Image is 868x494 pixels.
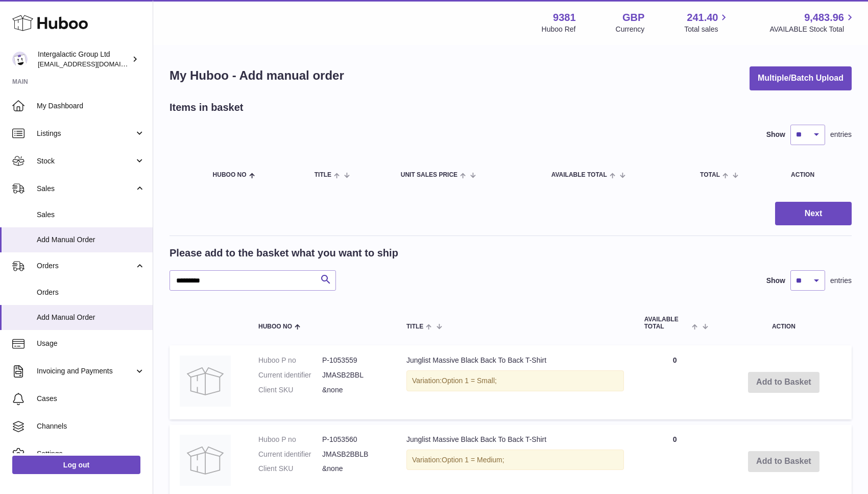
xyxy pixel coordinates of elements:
span: Add Manual Order [37,235,145,245]
div: Huboo Ref [542,25,576,34]
span: Total [700,172,720,178]
a: 9,483.96 AVAILABLE Stock Total [769,11,856,34]
dd: P-1053560 [322,435,386,444]
span: Title [406,323,423,330]
div: Currency [616,25,645,34]
span: Sales [37,210,145,220]
span: 241.40 [687,11,718,25]
h1: My Huboo - Add manual order [170,67,344,84]
span: Option 1 = Medium; [442,456,504,464]
span: Huboo no [258,323,292,330]
dd: &none [322,385,386,395]
dd: P-1053559 [322,356,386,365]
span: Listings [37,129,134,138]
div: Variation: [406,370,624,391]
td: 0 [634,345,716,419]
label: Show [766,276,785,286]
h2: Items in basket [170,101,244,114]
strong: GBP [622,11,644,25]
dt: Current identifier [258,370,322,380]
div: Intergalactic Group Ltd [38,50,130,69]
dt: Current identifier [258,450,322,459]
img: Junglist Massive Black Back To Back T-Shirt [180,435,231,486]
span: Channels [37,421,145,431]
span: 9,483.96 [804,11,844,25]
strong: 9381 [553,11,576,25]
dd: JMASB2BBLB [322,450,386,459]
dt: Huboo P no [258,435,322,444]
dd: JMASB2BBL [322,370,386,380]
span: Stock [37,156,134,166]
a: 241.40 Total sales [684,11,730,34]
span: My Dashboard [37,101,145,111]
span: Orders [37,261,134,271]
span: Settings [37,449,145,459]
span: Huboo no [213,172,247,178]
span: entries [830,276,852,286]
span: Sales [37,184,134,194]
span: Option 1 = Small; [442,377,497,385]
span: AVAILABLE Stock Total [769,25,856,34]
td: Junglist Massive Black Back To Back T-Shirt [396,345,634,419]
span: AVAILABLE Total [551,172,607,178]
h2: Please add to the basket what you want to ship [170,246,398,260]
span: Unit Sales Price [401,172,457,178]
img: info@junglistnetwork.com [12,52,28,67]
img: Junglist Massive Black Back To Back T-Shirt [180,356,231,407]
span: Cases [37,394,145,404]
th: Action [716,306,852,340]
div: Action [791,172,841,178]
span: [EMAIL_ADDRESS][DOMAIN_NAME] [38,60,150,68]
dt: Client SKU [258,385,322,395]
div: Variation: [406,450,624,471]
dd: &none [322,464,386,474]
span: Usage [37,339,145,348]
button: Multiple/Batch Upload [750,66,852,90]
dt: Client SKU [258,464,322,474]
label: Show [766,130,785,139]
span: Orders [37,288,145,297]
a: Log out [12,456,140,474]
span: entries [830,130,852,139]
dt: Huboo P no [258,356,322,365]
button: Next [775,202,852,226]
span: Invoicing and Payments [37,366,134,376]
span: Total sales [684,25,730,34]
span: Add Manual Order [37,313,145,322]
span: AVAILABLE Total [644,316,690,330]
span: Title [315,172,331,178]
